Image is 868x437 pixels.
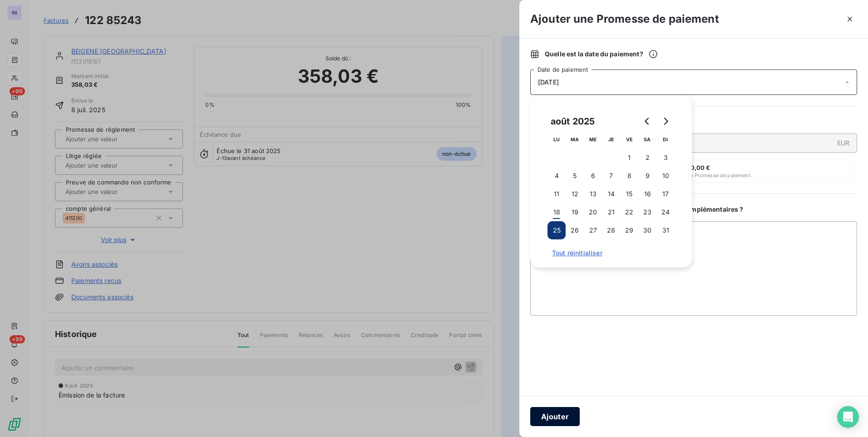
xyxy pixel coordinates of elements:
[638,130,656,149] th: samedi
[584,130,602,149] th: mercredi
[602,130,620,149] th: jeudi
[566,221,584,239] button: 26
[547,203,566,221] button: 18
[584,203,602,221] button: 20
[656,185,675,203] button: 17
[656,203,675,221] button: 24
[638,203,656,221] button: 23
[584,167,602,185] button: 6
[566,167,584,185] button: 5
[638,221,656,239] button: 30
[656,130,675,149] th: dimanche
[656,221,675,239] button: 31
[547,114,598,129] div: août 2025
[530,407,580,426] button: Ajouter
[547,185,566,203] button: 11
[690,164,710,171] span: 0,00 €
[602,203,620,221] button: 21
[620,221,638,239] button: 29
[530,11,719,27] h3: Ajouter une Promesse de paiement
[638,167,656,185] button: 9
[547,130,566,149] th: lundi
[620,130,638,149] th: vendredi
[656,167,675,185] button: 10
[566,203,584,221] button: 19
[656,112,675,130] button: Go to next month
[620,149,638,167] button: 1
[620,185,638,203] button: 15
[638,185,656,203] button: 16
[602,221,620,239] button: 28
[538,79,559,86] span: [DATE]
[638,149,656,167] button: 2
[584,221,602,239] button: 27
[545,50,658,59] span: Quelle est la date du paiement ?
[547,221,566,239] button: 25
[620,167,638,185] button: 8
[638,112,656,130] button: Go to previous month
[552,249,670,257] span: Tout réinitialiser
[547,167,566,185] button: 4
[566,130,584,149] th: mardi
[566,185,584,203] button: 12
[584,185,602,203] button: 13
[620,203,638,221] button: 22
[602,167,620,185] button: 7
[602,185,620,203] button: 14
[837,406,859,428] div: Open Intercom Messenger
[656,149,675,167] button: 3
